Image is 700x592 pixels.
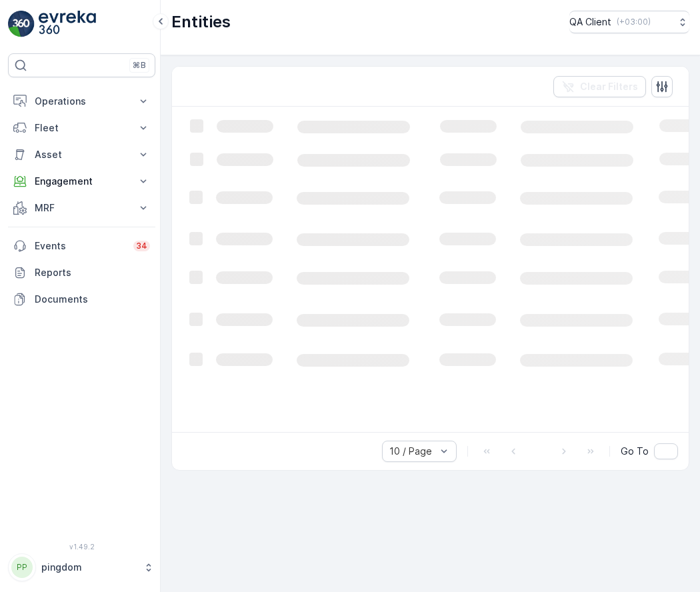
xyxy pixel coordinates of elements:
button: Engagement [8,168,155,195]
button: Fleet [8,115,155,141]
p: Entities [171,11,231,33]
p: Asset [35,148,129,161]
button: QA Client(+03:00) [569,11,689,33]
img: logo [8,11,35,37]
p: pingdom [41,561,137,574]
a: Reports [8,259,155,286]
p: Documents [35,293,150,306]
span: v 1.49.2 [8,543,155,551]
p: ⌘B [133,60,146,71]
p: Operations [35,95,129,108]
button: MRF [8,195,155,221]
p: Reports [35,266,150,279]
p: Fleet [35,121,129,135]
p: Clear Filters [580,80,638,93]
p: Engagement [35,175,129,188]
p: QA Client [569,15,611,29]
a: Documents [8,286,155,313]
p: 34 [136,241,147,251]
p: Events [35,239,125,253]
button: Asset [8,141,155,168]
div: PP [11,557,33,578]
button: Clear Filters [553,76,646,97]
p: MRF [35,201,129,215]
a: Events34 [8,233,155,259]
p: ( +03:00 ) [617,17,651,27]
img: logo_light-DOdMpM7g.png [39,11,96,37]
button: Operations [8,88,155,115]
button: PPpingdom [8,553,155,581]
span: Go To [621,445,649,458]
